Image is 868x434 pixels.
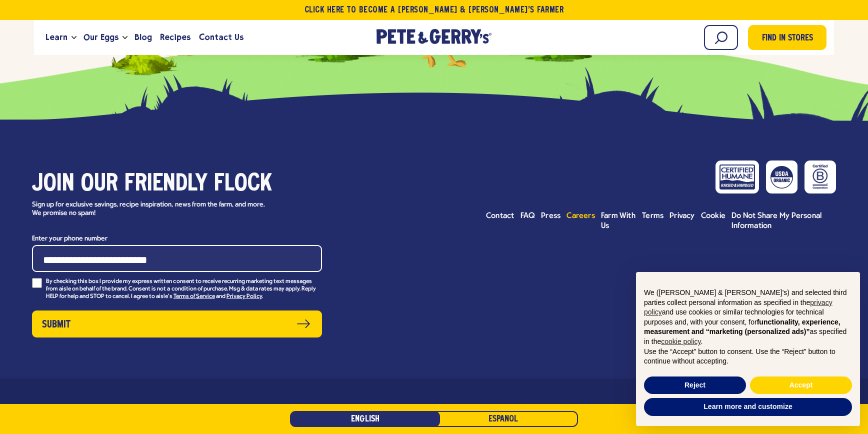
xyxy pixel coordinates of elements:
span: FAQ [520,212,535,220]
input: By checking this box I provide my express written consent to receive recurring marketing text mes... [32,278,42,288]
span: Careers [566,212,595,220]
p: We ([PERSON_NAME] & [PERSON_NAME]'s) and selected third parties collect personal information as s... [644,288,852,347]
button: Accept [750,376,852,394]
span: Learn [45,31,67,43]
span: Find in Stores [762,32,813,45]
span: Recipes [160,31,190,43]
ul: Footer menu [486,211,836,231]
a: Farm With Us [601,211,636,231]
a: Careers [566,211,595,221]
a: FAQ [520,211,535,221]
a: Our Eggs [79,24,122,51]
span: Contact [486,212,514,220]
button: Submit [32,310,322,337]
span: Do Not Share My Personal Information [731,212,821,230]
label: Enter your phone number [32,232,322,245]
a: Contact [486,211,514,221]
button: Open the dropdown menu for Our Eggs [122,36,127,39]
span: Blog [134,31,152,43]
span: Contact Us [199,31,243,43]
button: Learn more and customize [644,398,852,416]
span: Cookie [701,212,725,220]
a: Privacy Policy [226,293,262,300]
a: Terms [642,211,663,221]
p: By checking this box I provide my express written consent to receive recurring marketing text mes... [46,278,322,300]
a: Press [541,211,560,221]
p: Use the “Accept” button to consent. Use the “Reject” button to continue without accepting. [644,347,852,366]
div: Notice [628,264,868,434]
a: English [290,411,440,427]
span: Farm With Us [601,212,635,230]
a: Privacy [669,211,695,221]
a: cookie policy [661,337,700,345]
a: Cookie [701,211,725,221]
button: Open the dropdown menu for Learn [71,36,76,39]
p: Sign up for exclusive savings, recipe inspiration, news from the farm, and more. We promise no spam! [32,201,274,218]
button: Reject [644,376,746,394]
span: Privacy [669,212,695,220]
a: Terms of Service [173,293,215,300]
a: Find in Stores [748,25,826,50]
a: Contact Us [195,24,247,51]
a: Español [428,411,578,427]
input: Search [704,25,738,50]
a: Do Not Share My Personal Information [731,211,836,231]
a: Learn [41,24,71,51]
span: Terms [642,212,663,220]
a: Blog [130,24,156,51]
span: Press [541,212,560,220]
a: Recipes [156,24,194,51]
h3: Join our friendly flock [32,170,322,198]
span: Our Eggs [83,31,118,43]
